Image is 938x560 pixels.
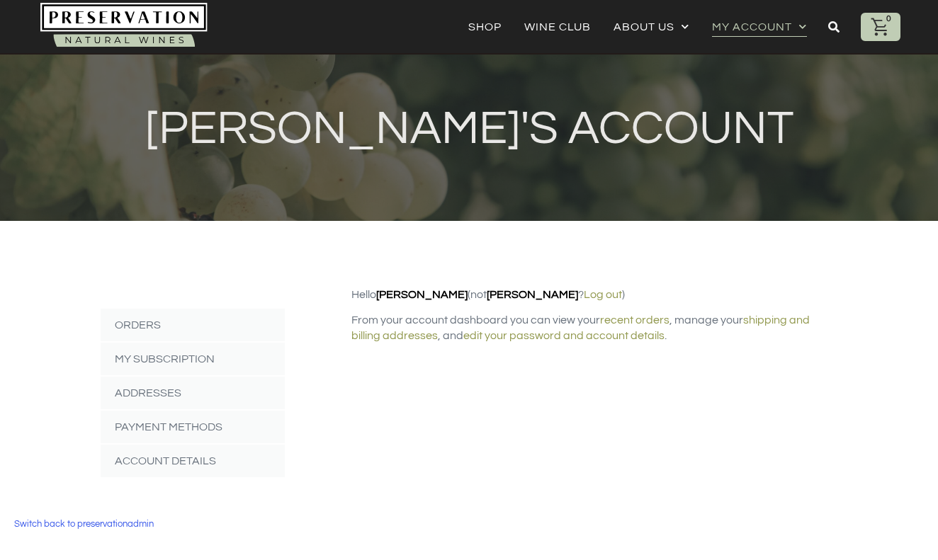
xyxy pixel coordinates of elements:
[101,343,285,375] a: My Subscription
[468,17,807,37] nav: Menu
[351,287,815,302] p: Hello (not ? )
[487,289,578,300] strong: [PERSON_NAME]
[101,309,285,341] a: Orders
[42,105,897,152] h2: [PERSON_NAME]'s Account
[468,17,502,37] a: Shop
[101,445,285,477] a: Account Details
[463,330,665,341] a: edit your password and account details
[524,17,591,37] a: Wine Club
[40,3,208,50] img: Natural-organic-biodynamic-wine
[351,312,815,343] p: From your account dashboard you can view your , manage your , and .
[101,411,285,443] a: Payment methods
[882,13,895,25] div: 0
[712,17,807,37] a: My account
[614,17,689,37] a: About Us
[101,377,285,409] a: Addresses
[7,513,161,535] a: Switch back to preservationadmin
[584,289,622,300] a: Log out
[376,289,468,300] strong: [PERSON_NAME]
[600,314,669,326] a: recent orders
